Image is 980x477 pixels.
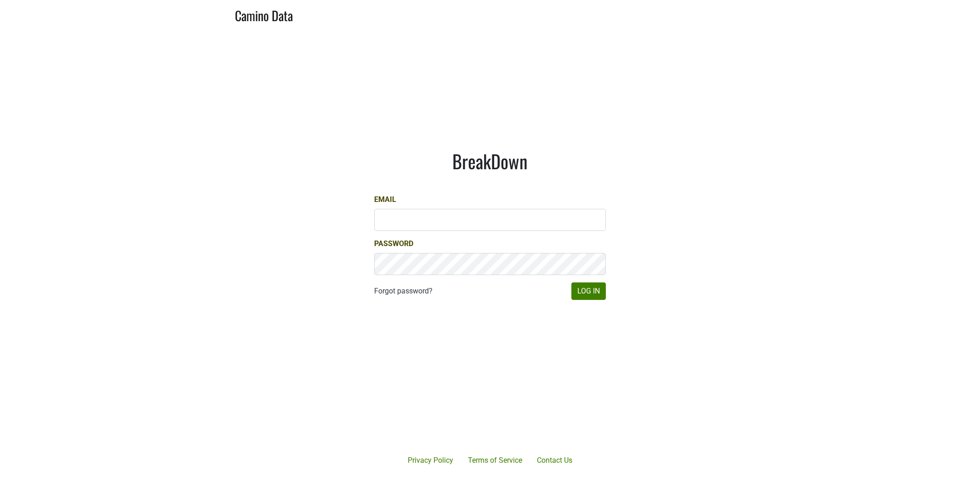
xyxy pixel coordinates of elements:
button: Log In [571,282,606,300]
a: Terms of Service [461,451,530,470]
label: Email [374,194,396,205]
h1: BreakDown [374,150,606,172]
a: Privacy Policy [400,451,461,470]
a: Contact Us [530,451,580,470]
a: Forgot password? [374,286,433,297]
a: Camino Data [235,4,293,25]
label: Password [374,238,413,249]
